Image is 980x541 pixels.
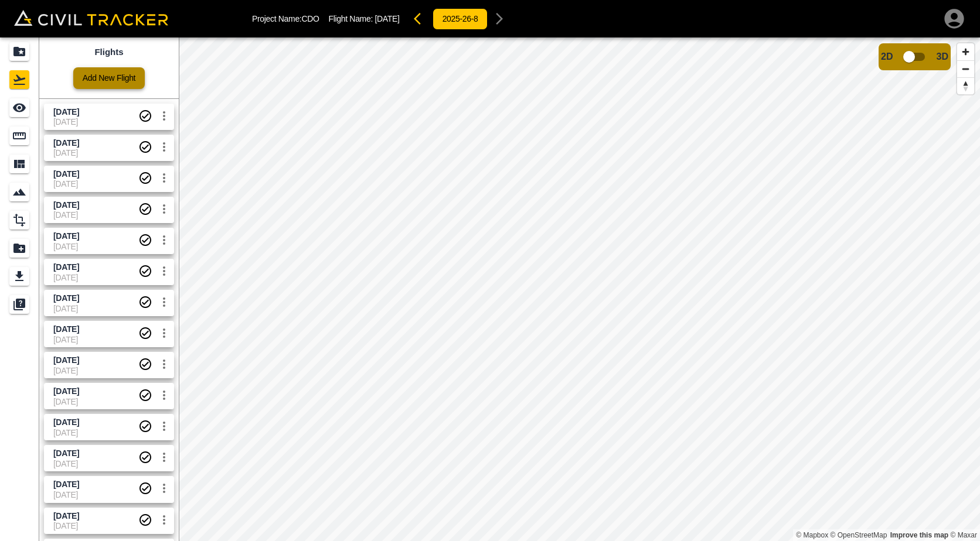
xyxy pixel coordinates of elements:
img: Civil Tracker [14,10,168,26]
a: Maxar [950,531,977,539]
a: Map feedback [890,531,948,539]
a: OpenStreetMap [831,531,887,539]
span: [DATE] [375,14,400,23]
span: 3D [937,52,948,62]
a: Mapbox [796,531,828,539]
button: Zoom in [957,43,974,60]
button: Reset bearing to north [957,77,974,94]
span: 2D [881,52,893,62]
p: Project Name: CDO [252,14,319,23]
p: Flight Name: [329,14,400,23]
button: Zoom out [957,60,974,77]
canvas: Map [179,37,980,541]
button: 2025-26-8 [433,8,488,30]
